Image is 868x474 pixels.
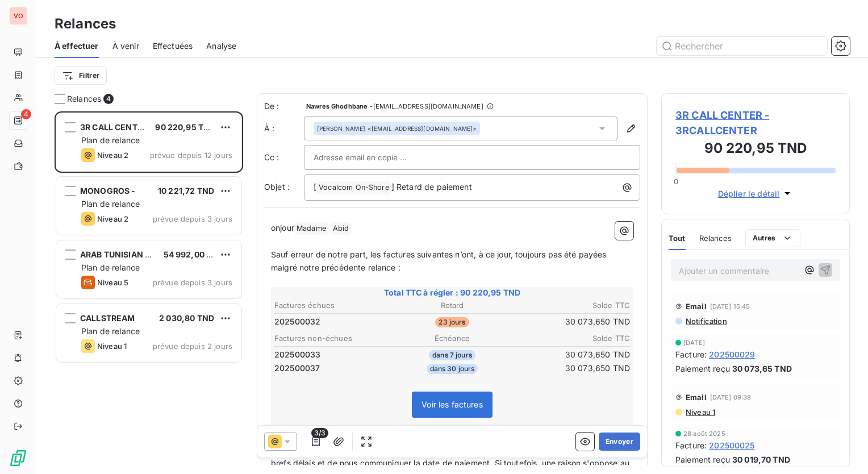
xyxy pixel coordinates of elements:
span: Analyse [206,40,236,52]
span: Niveau 5 [97,278,128,287]
span: MONOGROS - [80,186,136,196]
span: À venir [112,40,139,52]
span: 28 août 2025 [683,430,725,437]
span: dans 7 jours [429,350,475,360]
span: 90 220,95 TND [155,122,215,132]
button: Déplier le détail [715,187,797,200]
span: Plan de relance [81,263,140,272]
th: Factures échues [274,300,392,311]
span: Paiement reçu [675,363,730,375]
span: Niveau 2 [97,151,128,160]
h3: 90 220,95 TND [675,138,836,161]
th: Échéance [393,332,511,344]
span: Paiement reçu [675,454,730,465]
span: Abid [331,222,351,235]
span: Email [686,393,707,402]
span: onjour [271,223,294,232]
span: Niveau 2 [97,214,128,223]
span: ] Retard de paiement [391,182,472,192]
div: grid [55,111,243,474]
span: 202500025 [709,439,754,451]
span: Tout [669,234,686,243]
span: prévue depuis 12 jours [150,151,232,160]
span: 202500029 [709,348,755,360]
iframe: Intercom live chat [829,435,857,463]
span: prévue depuis 2 jours [153,342,232,351]
span: [DATE] 15:45 [710,303,750,310]
span: [PERSON_NAME] [317,124,365,132]
span: Vocalcom On-Shore [317,181,391,194]
span: Plan de relance [81,199,140,209]
span: 202500032 [274,316,320,327]
span: 4 [21,109,31,119]
span: Sauf erreur de notre part, les factures suivantes n’ont, à ce jour, toujours pas été payées malgr... [271,250,609,272]
span: Relances [699,234,732,243]
input: Adresse email en copie ... [314,149,436,166]
input: Rechercher [657,37,827,55]
button: Envoyer [599,433,640,451]
span: Total TTC à régler : 90 220,95 TND [273,287,632,298]
span: CALLSTREAM [80,313,135,323]
span: 3R CALL CENTER - 3RCALLCENTER [675,107,836,138]
span: 23 jours [435,317,469,327]
th: Solde TTC [512,300,631,311]
span: 54 992,00 TND [164,250,224,259]
span: dans 30 jours [427,364,478,374]
span: 30 073,65 TND [732,363,792,375]
td: 30 073,650 TND [512,315,631,328]
span: [ [314,182,316,192]
span: Niveau 1 [97,342,127,351]
h3: Relances [55,14,116,34]
span: Plan de relance [81,326,140,336]
button: Filtrer [55,66,107,85]
span: 0 [674,177,678,186]
td: 30 073,650 TND [512,348,631,361]
span: Effectuées [153,40,193,52]
td: 30 073,650 TND [512,362,631,375]
th: Factures non-échues [274,332,392,344]
label: Cc : [264,152,304,163]
span: Déplier le détail [718,188,780,199]
span: Facture : [675,348,707,360]
span: 3/3 [311,428,328,438]
span: Voir les factures [422,400,483,409]
span: Notification [685,317,727,326]
span: - [EMAIL_ADDRESS][DOMAIN_NAME] [370,103,483,110]
span: De : [264,101,304,112]
span: 30 019,70 TND [732,454,790,465]
div: <[EMAIL_ADDRESS][DOMAIN_NAME]> [317,124,477,132]
span: prévue depuis 3 jours [153,214,232,223]
span: Email [686,302,707,311]
span: Niveau 1 [685,408,715,417]
span: ARAB TUNISIAN BANK [80,250,168,259]
span: 3R CALL CENTER [80,122,148,132]
span: Nawres Ghodhbane [306,103,368,110]
span: Madame [295,222,328,235]
span: Relances [67,93,101,105]
div: VO [9,7,27,25]
th: Solde TTC [512,332,631,344]
label: À : [264,123,304,134]
span: Facture : [675,439,707,451]
span: À effectuer [55,40,99,52]
span: Objet : [264,182,290,192]
button: Autres [745,229,800,247]
th: Retard [393,300,511,311]
span: 2 030,80 TND [159,313,214,323]
span: prévue depuis 3 jours [153,278,232,287]
td: 202500037 [274,362,392,375]
span: Plan de relance [81,135,140,145]
td: 202500033 [274,348,392,361]
span: [DATE] [683,339,705,346]
span: 4 [103,94,114,104]
img: Logo LeanPay [9,449,27,467]
span: [DATE] 09:38 [710,394,752,401]
span: 10 221,72 TND [158,186,214,196]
